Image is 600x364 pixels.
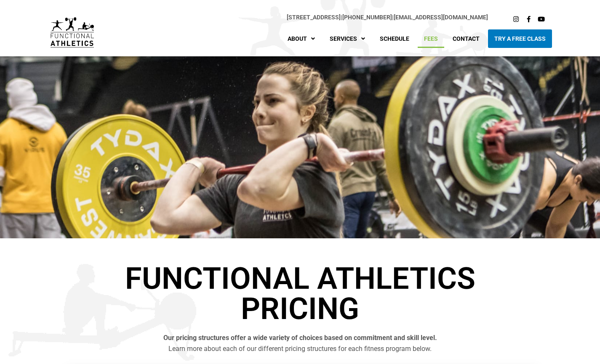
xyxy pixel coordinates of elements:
[373,29,416,48] a: Schedule
[51,17,94,47] img: default-logo
[281,29,321,48] a: About
[287,14,342,21] span: |
[323,29,371,48] a: Services
[446,29,486,48] a: Contact
[418,29,444,48] a: Fees
[488,29,552,48] a: Try A Free Class
[168,345,432,353] span: Learn more about each of our different pricing structures for each fitness program below.
[287,14,341,21] a: [STREET_ADDRESS]
[163,334,437,342] b: Our pricing structures offer a wide variety of choices based on commitment and skill level.
[111,13,488,22] p: |
[342,14,392,21] a: [PHONE_NUMBER]
[64,264,536,324] h1: Functional Athletics Pricing
[394,14,488,21] a: [EMAIL_ADDRESS][DOMAIN_NAME]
